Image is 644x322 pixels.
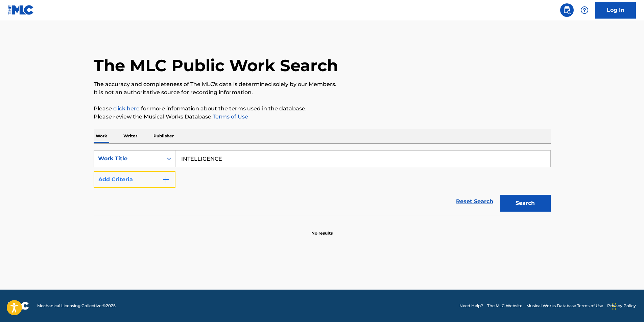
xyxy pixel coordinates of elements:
h1: The MLC Public Work Search [94,55,338,76]
a: The MLC Website [487,303,522,309]
a: Need Help? [459,303,483,309]
form: Search Form [94,150,551,215]
p: The accuracy and completeness of The MLC's data is determined solely by our Members. [94,80,551,88]
img: 9d2ae6d4665cec9f34b9.svg [162,176,170,184]
img: search [563,6,571,14]
a: Reset Search [453,194,497,209]
a: Musical Works Database Terms of Use [526,303,603,309]
a: Public Search [560,3,574,17]
p: Work [94,129,109,143]
button: Search [500,195,551,212]
img: logo [8,302,29,310]
img: MLC Logo [8,5,34,15]
img: help [580,6,589,14]
p: Publisher [151,129,176,143]
p: No results [311,222,333,236]
p: Writer [121,129,139,143]
p: It is not an authoritative source for recording information. [94,88,551,97]
div: Drag [612,296,616,317]
button: Add Criteria [94,171,175,188]
iframe: Chat Widget [610,290,644,322]
a: click here [113,105,140,112]
div: Help [578,3,591,17]
div: Work Title [98,155,159,163]
a: Terms of Use [211,113,248,120]
a: Log In [595,2,636,19]
span: Mechanical Licensing Collective © 2025 [37,303,116,309]
p: Please review the Musical Works Database [94,113,551,121]
a: Privacy Policy [607,303,636,309]
p: Please for more information about the terms used in the database. [94,105,551,113]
